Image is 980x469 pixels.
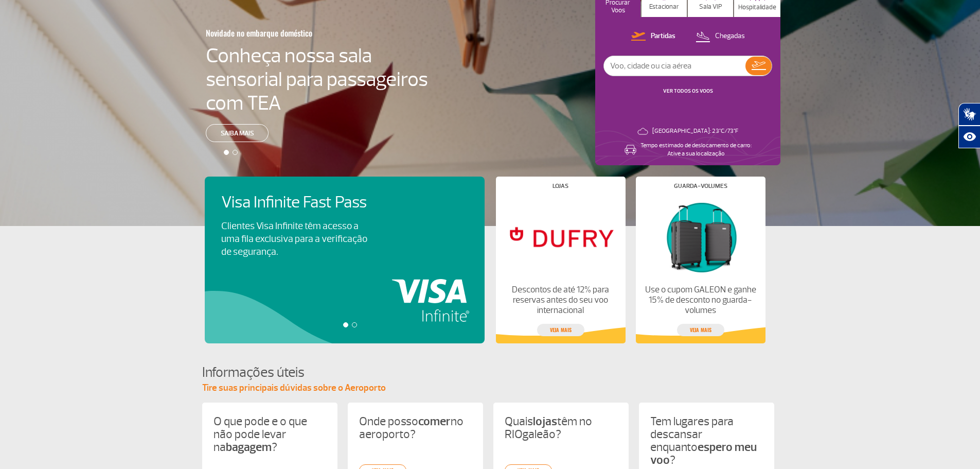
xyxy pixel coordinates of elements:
[660,87,716,95] button: VER TODOS OS VOOS
[213,415,326,454] p: O que pode e o que não pode levar na ?
[674,183,727,189] h4: Guarda-volumes
[221,220,367,258] p: Clientes Visa Infinite têm acesso a uma fila exclusiva para a verificação de segurança.
[418,414,451,429] strong: comer
[649,3,679,11] p: Estacionar
[650,440,757,467] strong: espero meu voo
[644,197,756,276] img: Guarda-volumes
[553,183,568,189] h4: Lojas
[699,3,722,11] p: Sala VIP
[221,193,385,212] h4: Visa Infinite Fast Pass
[640,142,752,158] p: Tempo estimado de deslocamento de carro: Ative a sua localização
[677,324,724,336] a: veja mais
[650,415,763,466] p: Tem lugares para descansar enquanto ?
[738,4,776,11] p: Hospitalidade
[692,30,748,43] button: Chegadas
[628,30,679,43] button: Partidas
[533,414,557,429] strong: lojas
[504,197,616,276] img: Lojas
[202,363,778,382] h4: Informações úteis
[505,415,617,441] p: Quais têm no RIOgaleão?
[652,127,738,135] p: [GEOGRAPHIC_DATA]: 23°C/73°F
[226,440,272,455] strong: bagagem
[958,103,980,126] button: Abrir tradutor de língua de sinais.
[715,31,745,41] p: Chegadas
[958,126,980,148] button: Abrir recursos assistivos.
[651,31,675,41] p: Partidas
[206,44,428,115] h4: Conheça nossa sala sensorial para passageiros com TEA
[206,22,378,44] h3: Novidade no embarque doméstico
[537,324,584,336] a: veja mais
[504,285,616,316] p: Descontos de até 12% para reservas antes do seu voo internacional
[604,56,745,76] input: Voo, cidade ou cia aérea
[958,103,980,148] div: Plugin de acessibilidade da Hand Talk.
[206,124,269,142] a: Saiba mais
[359,415,472,441] p: Onde posso no aeroporto?
[663,88,713,94] a: VER TODOS OS VOOS
[221,193,468,258] a: Visa Infinite Fast PassClientes Visa Infinite têm acesso a uma fila exclusiva para a verificação ...
[644,285,756,316] p: Use o cupom GALEON e ganhe 15% de desconto no guarda-volumes
[202,382,778,394] p: Tire suas principais dúvidas sobre o Aeroporto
